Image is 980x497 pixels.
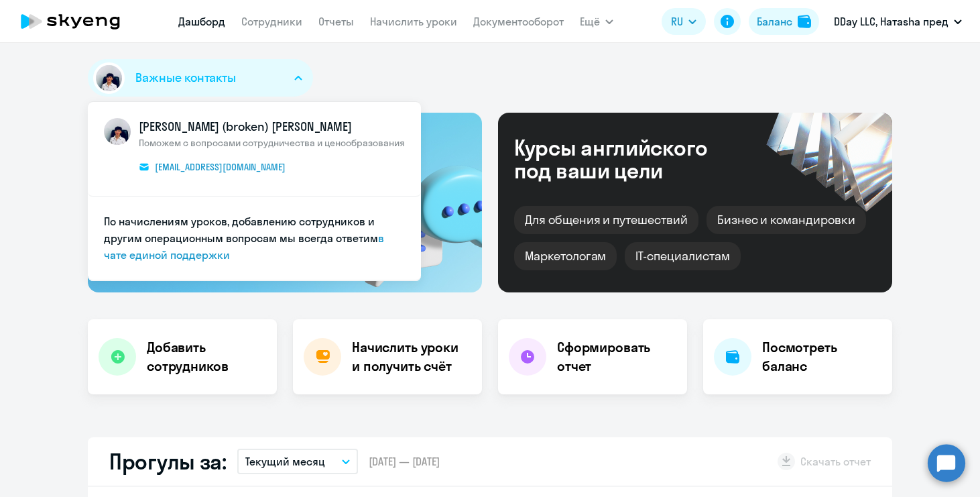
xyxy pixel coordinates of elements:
[707,206,866,234] div: Бизнес и командировки
[514,206,698,234] div: Для общения и путешествий
[318,15,354,28] a: Отчеты
[241,15,302,28] a: Сотрудники
[245,453,325,470] p: Текущий месяц
[139,118,405,135] span: [PERSON_NAME] (broken) [PERSON_NAME]
[88,102,421,281] ul: Важные контакты
[370,15,457,28] a: Начислить уроки
[514,136,743,182] div: Курсы английского под ваши цели
[827,5,969,38] button: DDay LLC, Натаsha пред
[580,13,600,30] span: Ещё
[88,59,313,97] button: Важные контакты
[178,15,225,28] a: Дашборд
[798,15,811,28] img: balance
[109,448,227,475] h2: Прогулы за:
[834,13,948,30] p: DDay LLC, Натаsha пред
[662,8,706,35] button: RU
[625,242,740,270] div: IT-специалистам
[762,338,881,376] h4: Посмотреть баланс
[369,454,440,469] span: [DATE] — [DATE]
[557,338,676,376] h4: Сформировать отчет
[473,15,564,28] a: Документооборот
[237,449,358,474] button: Текущий месяц
[514,242,617,270] div: Маркетологам
[93,62,125,94] img: avatar
[580,8,613,35] button: Ещё
[147,338,266,376] h4: Добавить сотрудников
[757,13,792,30] div: Баланс
[749,8,819,35] button: Балансbalance
[104,118,131,145] img: avatar
[352,338,469,376] h4: Начислить уроки и получить счёт
[671,13,683,30] span: RU
[104,231,384,262] a: в чате единой поддержки
[135,69,236,87] span: Важные контакты
[104,215,378,245] span: По начислениям уроков, добавлению сотрудников и другим операционным вопросам мы всегда ответим
[139,160,296,174] a: [EMAIL_ADDRESS][DOMAIN_NAME]
[139,137,405,149] span: Поможем с вопросами сотрудничества и ценообразования
[155,161,286,173] span: [EMAIL_ADDRESS][DOMAIN_NAME]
